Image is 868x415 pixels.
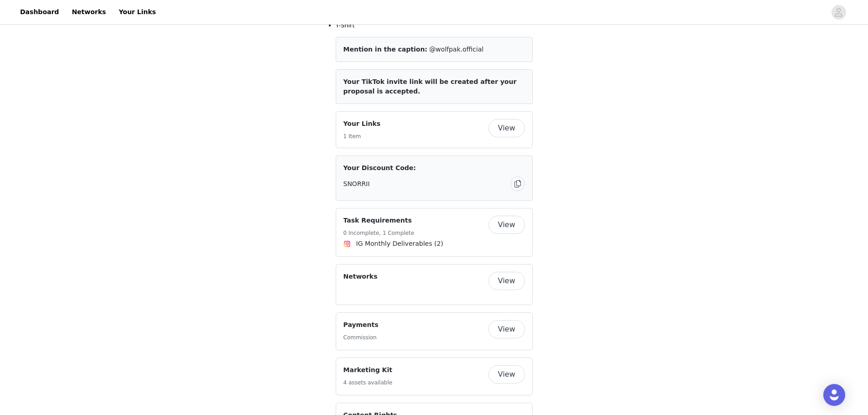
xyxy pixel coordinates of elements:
[336,21,533,30] li: T-Shirt
[823,384,845,406] div: Open Intercom Messenger
[489,320,525,338] button: View
[343,119,381,129] h4: Your Links
[343,179,370,189] span: SNORRII
[343,216,415,225] h4: Task Requirements
[489,119,525,137] button: View
[113,2,161,22] a: Your Links
[343,240,351,248] img: Instagram Icon
[343,78,517,95] span: Your TikTok invite link will be created after your proposal is accepted.
[343,163,416,173] span: Your Discount Code:
[343,132,381,140] h5: 1 Item
[489,272,525,290] button: View
[336,208,533,257] div: Task Requirements
[343,320,379,330] h4: Payments
[343,229,415,237] h5: 0 Incomplete, 1 Complete
[336,312,533,350] div: Payments
[336,264,533,305] div: Networks
[343,46,427,53] span: Mention in the caption:
[429,46,483,53] span: @wolfpak.official
[15,2,64,22] a: Dashboard
[489,216,525,234] button: View
[343,333,379,342] h5: Commission
[343,272,378,281] h4: Networks
[343,365,393,375] h4: Marketing Kit
[356,239,443,249] span: IG Monthly Deliverables (2)
[343,379,393,387] h5: 4 assets available
[489,365,525,384] button: View
[66,2,111,22] a: Networks
[336,358,533,395] div: Marketing Kit
[834,5,843,20] div: avatar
